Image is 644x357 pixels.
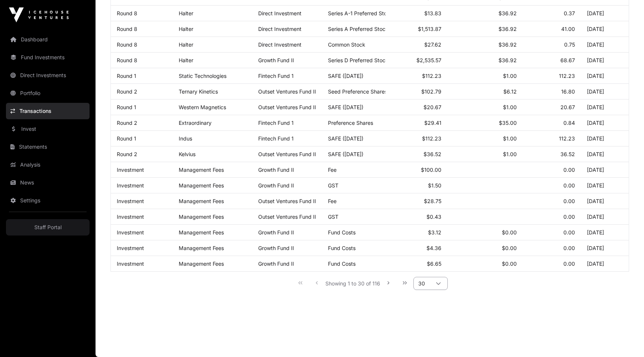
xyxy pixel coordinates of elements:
a: Settings [6,192,90,209]
a: Round 8 [117,26,137,32]
span: $1.00 [503,73,517,79]
span: Direct Investment [258,26,301,32]
span: 112.23 [559,73,575,79]
span: $36.92 [498,26,517,32]
a: Round 8 [117,41,137,48]
span: $36.92 [498,57,517,63]
p: Management Fees [179,167,246,173]
a: Investment [117,214,144,220]
a: Invest [6,121,90,137]
span: Showing 1 to 30 of 116 [325,280,380,287]
td: $20.67 [385,99,447,115]
a: Halter [179,41,193,48]
td: [DATE] [581,240,629,256]
a: Ternary Kinetics [179,88,218,95]
iframe: Chat Widget [607,321,644,357]
span: Series A-1 Preferred Stock [328,10,393,16]
span: 0.00 [563,167,575,173]
span: $35.00 [499,120,517,126]
td: [DATE] [581,225,629,240]
span: $0.00 [502,260,517,267]
a: Outset Ventures Fund II [258,88,316,95]
span: 16.80 [561,88,575,95]
span: 20.67 [560,104,575,110]
span: $6.12 [503,88,517,95]
td: [DATE] [581,84,629,99]
a: Investment [117,167,144,173]
a: Fintech Fund 1 [258,135,294,142]
a: Growth Fund II [258,245,294,251]
span: Preference Shares [328,120,373,126]
a: Direct Investments [6,67,90,83]
a: Western Magnetics [179,104,226,110]
span: Fee [328,167,337,173]
a: Fund Investments [6,49,90,66]
span: Seed Preference Shares [328,88,387,95]
td: [DATE] [581,131,629,146]
a: Halter [179,26,193,32]
a: Growth Fund II [258,229,294,236]
a: Statements [6,139,90,155]
span: Fee [328,198,337,204]
td: $13.83 [385,6,447,21]
span: 0.75 [564,41,575,48]
span: Rows per page [414,277,429,290]
img: Icehouse Ventures Logo [9,7,69,22]
td: $1.50 [385,178,447,193]
td: $28.75 [385,193,447,209]
td: $3.12 [385,225,447,240]
a: Outset Ventures Fund II [258,214,316,220]
span: Series A Preferred Stock [328,26,388,32]
td: $4.36 [385,240,447,256]
span: Common Stock [328,41,365,48]
td: $27.62 [385,37,447,53]
td: $112.23 [385,131,447,146]
span: $1.00 [503,135,517,142]
a: Analysis [6,157,90,173]
span: 0.00 [563,214,575,220]
td: [DATE] [581,37,629,53]
span: 0.00 [563,245,575,251]
p: Management Fees [179,198,246,204]
span: 0.84 [563,120,575,126]
span: 0.00 [563,229,575,236]
a: Growth Fund II [258,167,294,173]
a: Kelvius [179,151,196,157]
span: 41.00 [561,26,575,32]
p: Management Fees [179,229,246,236]
span: Fund Costs [328,245,356,251]
span: 0.00 [563,260,575,267]
a: Outset Ventures Fund II [258,198,316,204]
a: Growth Fund II [258,182,294,189]
a: Outset Ventures Fund II [258,104,316,110]
td: $2,535.57 [385,53,447,68]
span: SAFE ([DATE]) [328,73,363,79]
td: $100.00 [385,162,447,178]
a: Growth Fund II [258,57,294,63]
span: Direct Investment [258,41,301,48]
td: [DATE] [581,162,629,178]
span: 36.52 [560,151,575,157]
td: [DATE] [581,146,629,162]
span: $1.00 [503,151,517,157]
a: Transactions [6,103,90,119]
button: Next Page [381,275,396,290]
td: [DATE] [581,193,629,209]
a: Round 1 [117,135,136,142]
td: [DATE] [581,68,629,84]
span: Fund Costs [328,229,356,236]
a: Indus [179,135,192,142]
span: SAFE ([DATE]) [328,104,363,110]
a: Halter [179,10,193,16]
td: [DATE] [581,6,629,21]
a: Portfolio [6,85,90,101]
span: Series D Preferred Stock [328,57,388,63]
a: Investment [117,182,144,189]
td: $29.41 [385,115,447,131]
td: [DATE] [581,256,629,272]
td: [DATE] [581,115,629,131]
span: 0.37 [564,10,575,16]
span: Direct Investment [258,10,301,16]
td: [DATE] [581,209,629,225]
